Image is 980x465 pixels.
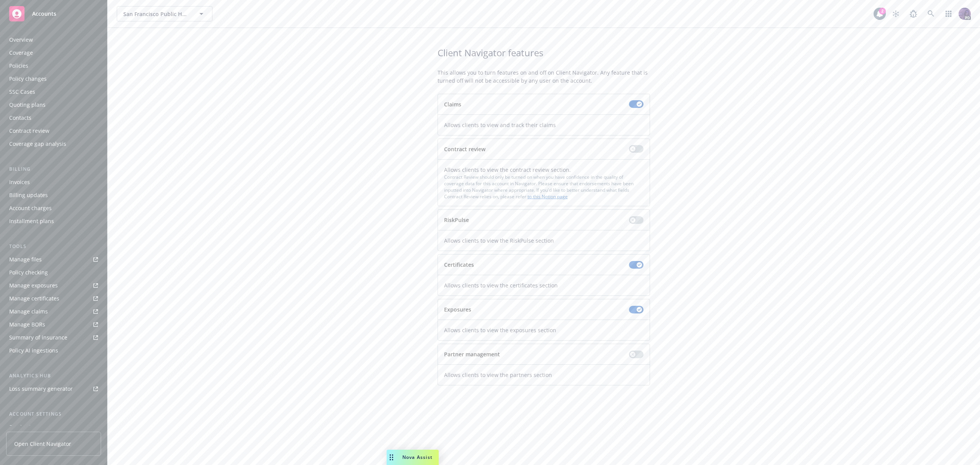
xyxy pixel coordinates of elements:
[14,440,71,448] span: Open Client Navigator
[6,215,101,227] a: Installment plans
[444,281,644,289] span: Allows clients to view the certificates section
[528,193,568,200] a: to this Notion page
[6,292,101,305] a: Manage certificates
[6,421,101,433] a: Service team
[6,189,101,201] a: Billing updates
[6,372,101,380] div: Analytics hub
[879,8,886,15] div: 2
[6,165,101,173] div: Billing
[6,410,101,418] div: Account settings
[6,344,101,357] a: Policy AI ingestions
[444,101,461,108] strong: Claims
[6,253,101,266] a: Manage files
[9,125,49,137] div: Contract review
[6,383,101,395] a: Loss summary generator
[888,6,903,21] a: Stop snowing
[9,73,47,85] div: Policy changes
[6,243,101,250] div: Tools
[6,176,101,188] a: Invoices
[9,34,33,46] div: Overview
[941,6,956,21] a: Switch app
[444,166,644,200] div: Allows clients to view the contract review section.
[6,331,101,344] a: Summary of insurance
[444,121,644,129] span: Allows clients to view and track their claims
[9,253,42,266] div: Manage files
[6,305,101,318] a: Manage claims
[6,138,101,150] a: Coverage gap analysis
[9,344,58,357] div: Policy AI ingestions
[387,450,396,465] div: Drag to move
[6,3,101,24] a: Accounts
[402,454,433,460] span: Nova Assist
[9,383,73,395] div: Loss summary generator
[959,8,971,20] img: photo
[387,450,439,465] button: Nova Assist
[6,86,101,98] a: SSC Cases
[444,145,485,153] strong: Contract review
[6,34,101,46] a: Overview
[444,351,500,358] strong: Partner management
[6,73,101,85] a: Policy changes
[9,305,48,318] div: Manage claims
[9,86,35,98] div: SSC Cases
[9,266,48,279] div: Policy checking
[6,60,101,72] a: Policies
[9,99,46,111] div: Quoting plans
[923,6,939,21] a: Search
[444,261,474,268] strong: Certificates
[9,189,48,201] div: Billing updates
[6,318,101,331] a: Manage BORs
[9,215,54,227] div: Installment plans
[123,10,189,18] span: San Francisco Public Health Foundation
[6,47,101,59] a: Coverage
[906,6,921,21] a: Report a Bug
[9,47,33,59] div: Coverage
[9,202,52,214] div: Account charges
[438,46,650,59] span: Client Navigator features
[6,202,101,214] a: Account charges
[6,125,101,137] a: Contract review
[444,237,644,245] span: Allows clients to view the RiskPulse section
[9,279,58,292] div: Manage exposures
[6,279,101,292] a: Manage exposures
[444,326,644,334] span: Allows clients to view the exposures section
[444,371,644,379] span: Allows clients to view the partners section
[444,306,471,313] strong: Exposures
[9,138,66,150] div: Coverage gap analysis
[6,112,101,124] a: Contacts
[9,60,28,72] div: Policies
[444,216,469,224] strong: RiskPulse
[438,69,650,85] span: This allows you to turn features on and off on Client Navigator. Any feature that is turned off w...
[9,292,59,305] div: Manage certificates
[9,331,67,344] div: Summary of insurance
[117,6,212,21] button: San Francisco Public Health Foundation
[9,421,42,433] div: Service team
[6,266,101,279] a: Policy checking
[32,11,56,17] span: Accounts
[9,318,45,331] div: Manage BORs
[6,99,101,111] a: Quoting plans
[9,112,31,124] div: Contacts
[9,176,30,188] div: Invoices
[444,174,644,200] div: Contract Review should only be turned on when you have confidence in the quality of coverage data...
